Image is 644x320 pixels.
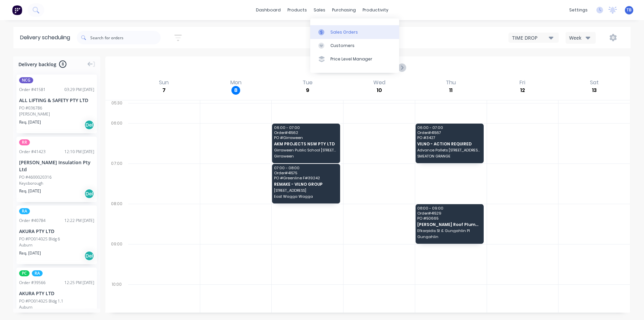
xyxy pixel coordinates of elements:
[160,86,168,95] div: 7
[18,61,56,68] span: Delivery backlog
[274,171,338,175] span: Order # 41575
[64,280,94,286] div: 12:25 PM [DATE]
[19,119,41,125] span: Req. [DATE]
[105,200,128,240] div: 08:00
[19,280,46,286] div: Order # 39566
[375,86,384,95] div: 10
[417,216,481,220] span: PO # 50665
[19,174,52,180] div: PO #4600020316
[417,229,481,233] span: Efkarpidis St & Gungahlin Pl
[512,34,549,41] div: TIME DROP
[274,194,338,198] span: East Wagga Wagga
[274,166,338,170] span: 07:00 - 08:00
[105,240,128,280] div: 09:00
[19,188,41,194] span: Req. [DATE]
[518,79,527,86] div: Fri
[253,5,284,15] a: dashboard
[19,111,94,117] div: [PERSON_NAME]
[19,180,94,186] div: Keysborough
[274,142,338,146] span: AKM PROJECTS NSW PTY LTD
[303,86,312,95] div: 9
[19,105,42,111] div: PO #036786
[32,270,43,276] span: RA
[19,87,46,93] div: Order # 41581
[446,86,455,95] div: 11
[19,228,94,235] div: AKURA PTY LTD
[105,99,128,119] div: 05:30
[105,119,128,159] div: 06:00
[84,120,94,130] div: Del
[590,86,599,95] div: 13
[301,79,315,86] div: Tue
[284,5,310,15] div: products
[417,222,481,227] span: [PERSON_NAME] Roof Plumbing
[19,304,94,310] div: Auburn
[444,79,458,86] div: Thu
[417,142,481,146] span: VILNO - ACTION REQUIRED
[274,148,338,152] span: Girraween Public School [STREET_ADDRESS],
[19,149,46,155] div: Order # 41423
[231,86,240,95] div: 8
[13,27,77,48] div: Delivery scheduling
[330,56,372,62] div: Price Level Manager
[417,136,481,140] span: PO # 3427
[64,149,94,155] div: 12:10 PM [DATE]
[417,148,481,152] span: Advance Pallets [STREET_ADDRESS][PERSON_NAME]
[157,79,171,86] div: Sun
[274,154,338,158] span: Girraween
[19,139,30,145] span: RR
[274,126,338,130] span: 06:00 - 07:00
[64,218,94,224] div: 12:22 PM [DATE]
[19,270,30,276] span: PC
[274,176,338,180] span: PO # Greenline F#39242
[371,79,387,86] div: Wed
[12,5,22,15] img: Factory
[64,87,94,93] div: 03:29 PM [DATE]
[90,31,161,44] input: Search for orders
[417,131,481,135] span: Order # 41567
[19,290,94,297] div: AKURA PTY LTD
[59,60,66,68] span: 8
[417,235,481,239] span: Gungahlin
[274,136,338,140] span: PO # Girraween
[19,242,94,248] div: Auburn
[274,182,338,186] span: REMAKE - VILNO GROUP
[417,211,481,215] span: Order # 41529
[518,86,527,95] div: 12
[508,33,559,43] button: TIME DROP
[19,159,94,173] div: [PERSON_NAME] Insulation Pty Ltd
[228,79,244,86] div: Mon
[19,250,41,256] span: Req. [DATE]
[19,77,33,83] span: NCG
[274,131,338,135] span: Order # 41562
[417,206,481,210] span: 08:00 - 09:00
[19,218,46,224] div: Order # 40784
[84,251,94,261] div: Del
[19,236,60,242] div: PO #PO014025 Bldg 6
[84,189,94,199] div: Del
[19,298,63,304] div: PO #PO014025 Bldg 1.1
[330,29,358,35] div: Sales Orders
[566,5,591,15] div: settings
[310,52,399,66] a: Price Level Manager
[417,154,481,158] span: SMEATON GRANGE
[627,7,632,13] span: TB
[330,43,355,49] div: Customers
[310,25,399,39] a: Sales Orders
[566,32,596,44] button: Week
[569,34,589,41] div: Week
[19,208,30,214] span: RA
[310,5,329,15] div: sales
[359,5,392,15] div: productivity
[588,79,601,86] div: Sat
[310,39,399,52] a: Customers
[417,126,481,130] span: 06:00 - 07:00
[105,159,128,200] div: 07:00
[274,188,338,192] span: [STREET_ADDRESS]
[329,5,359,15] div: purchasing
[19,97,94,104] div: ALL LIFTING & SAFETY PTY LTD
